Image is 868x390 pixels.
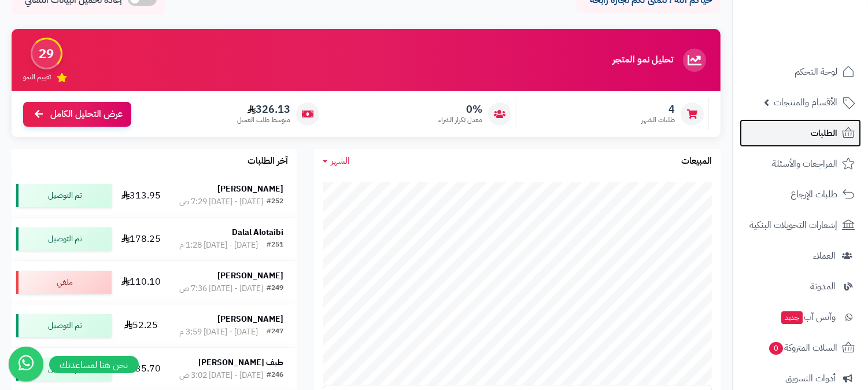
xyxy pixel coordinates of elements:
[774,94,837,111] span: الأقسام والمنتجات
[179,240,258,251] div: [DATE] - [DATE] 1:28 م
[641,103,675,116] span: 4
[267,326,283,338] div: #247
[16,184,112,207] div: تم التوصيل
[116,304,166,347] td: 52.25
[179,370,263,381] div: [DATE] - [DATE] 3:02 ص
[16,314,112,337] div: تم التوصيل
[217,183,283,195] strong: [PERSON_NAME]
[116,174,166,217] td: 313.95
[781,311,803,324] span: جديد
[740,303,861,331] a: وآتس آبجديد
[237,103,290,116] span: 326.13
[16,227,112,251] div: تم التوصيل
[267,370,283,381] div: #246
[267,240,283,251] div: #251
[50,108,123,121] span: عرض التحليل الكامل
[217,270,283,282] strong: [PERSON_NAME]
[331,154,350,168] span: الشهر
[769,342,783,355] span: 0
[785,370,836,387] span: أدوات التسويق
[179,196,263,208] div: [DATE] - [DATE] 7:29 ص
[179,283,263,295] div: [DATE] - [DATE] 7:36 ص
[116,261,166,304] td: 110.10
[810,278,836,295] span: المدونة
[740,150,861,178] a: المراجعات والأسئلة
[740,334,861,362] a: السلات المتروكة0
[791,186,837,203] span: طلبات الإرجاع
[740,58,861,86] a: لوحة التحكم
[323,154,350,168] a: الشهر
[198,356,283,369] strong: طيف [PERSON_NAME]
[740,242,861,270] a: العملاء
[772,156,837,172] span: المراجعات والأسئلة
[16,271,112,294] div: ملغي
[267,283,283,295] div: #249
[789,9,857,33] img: logo-2.png
[740,181,861,208] a: طلبات الإرجاع
[217,313,283,325] strong: [PERSON_NAME]
[116,218,166,260] td: 178.25
[23,72,51,82] span: تقييم النمو
[237,115,290,125] span: متوسط طلب العميل
[438,103,482,116] span: 0%
[740,273,861,300] a: المدونة
[813,248,836,264] span: العملاء
[232,226,283,238] strong: Dalal Alotaibi
[267,196,283,208] div: #252
[641,115,675,125] span: طلبات الشهر
[768,340,837,356] span: السلات المتروكة
[749,217,837,233] span: إشعارات التحويلات البنكية
[179,326,258,338] div: [DATE] - [DATE] 3:59 م
[438,115,482,125] span: معدل تكرار الشراء
[681,156,712,167] h3: المبيعات
[780,309,836,325] span: وآتس آب
[811,125,837,141] span: الطلبات
[248,156,288,167] h3: آخر الطلبات
[740,211,861,239] a: إشعارات التحويلات البنكية
[23,102,131,127] a: عرض التحليل الكامل
[740,119,861,147] a: الطلبات
[612,55,673,65] h3: تحليل نمو المتجر
[795,64,837,80] span: لوحة التحكم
